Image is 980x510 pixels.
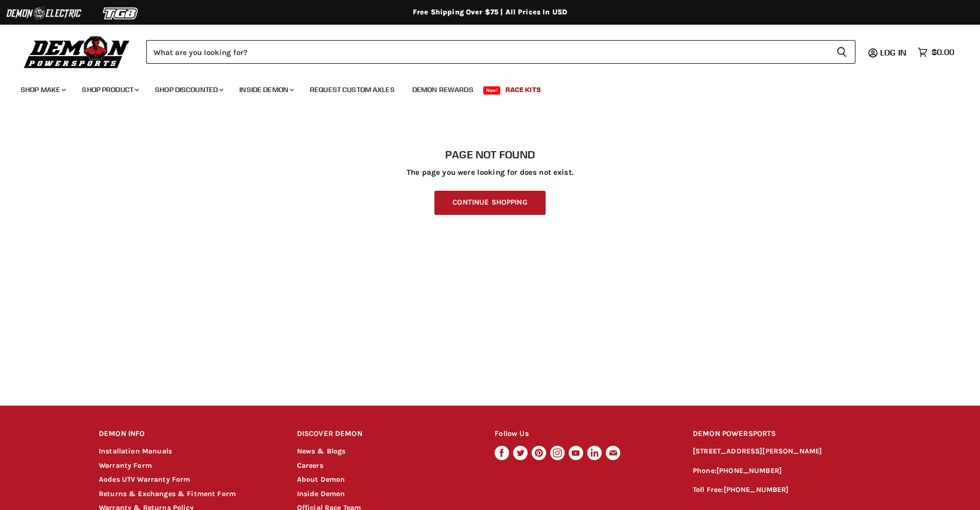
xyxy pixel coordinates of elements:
h2: Follow Us [495,422,673,446]
a: Log in [876,48,913,57]
img: TGB Logo 2 [82,4,160,23]
h2: DISCOVER DEMON [297,422,476,446]
button: Search [828,40,855,64]
a: Race Kits [498,79,549,100]
img: Demon Electric Logo 2 [5,4,82,23]
a: Warranty Form [99,461,152,470]
a: Inside Demon [297,489,345,498]
a: Request Custom Axles [302,79,402,100]
div: Free Shipping Over $75 | All Prices In USD [78,8,902,17]
a: Careers [297,461,323,470]
img: Demon Powersports [21,33,133,70]
a: Shop Make [13,79,72,100]
a: News & Blogs [297,447,346,456]
a: Installation Manuals [99,447,172,456]
h1: Page not found [99,149,881,161]
a: Shop Product [74,79,145,100]
a: [PHONE_NUMBER] [724,485,789,494]
input: Search [146,40,828,64]
a: Continue Shopping [434,191,545,215]
a: Returns & Exchanges & Fitment Form [99,489,236,498]
a: About Demon [297,475,345,484]
a: Shop Discounted [147,79,230,100]
a: Inside Demon [232,79,300,100]
a: Aodes UTV Warranty Form [99,475,190,484]
a: $0.00 [913,45,959,60]
h2: DEMON POWERSPORTS [693,422,881,446]
span: Log in [880,47,906,58]
p: Phone: [693,465,881,477]
span: New! [483,86,501,95]
p: [STREET_ADDRESS][PERSON_NAME] [693,446,881,458]
ul: Main menu [13,75,952,100]
a: [PHONE_NUMBER] [716,466,782,475]
p: The page you were looking for does not exist. [99,168,881,177]
form: Product [146,40,855,64]
a: Demon Rewards [405,79,481,100]
span: $0.00 [932,47,954,57]
h2: DEMON INFO [99,422,277,446]
p: Toll Free: [693,484,881,496]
